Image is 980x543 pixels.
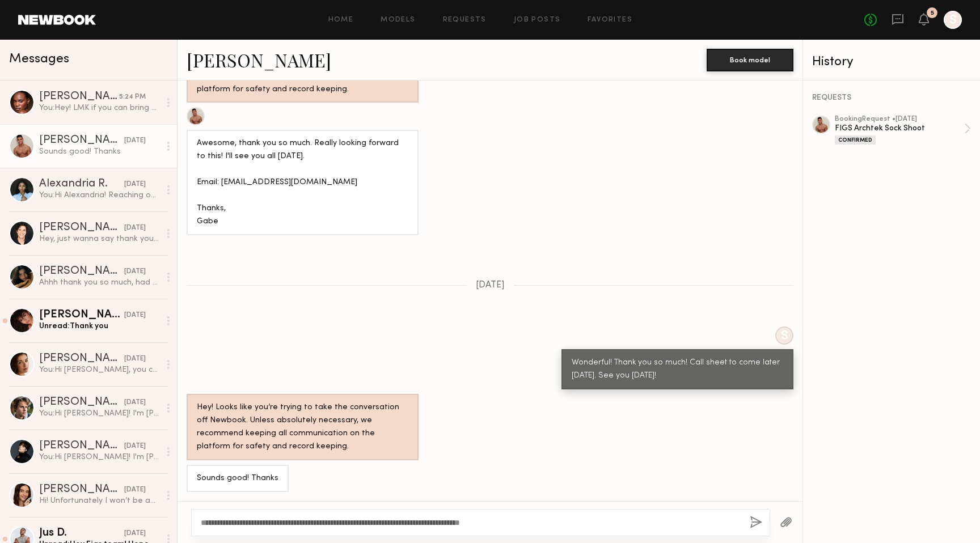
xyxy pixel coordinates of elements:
[124,485,146,495] div: [DATE]
[39,222,124,234] div: [PERSON_NAME]
[9,53,69,66] span: Messages
[812,94,971,102] div: REQUESTS
[381,16,415,24] a: Models
[944,11,962,29] a: S
[39,234,160,244] div: Hey, just wanna say thank you so much for booking me, and I really enjoyed working with all of you😊
[124,135,146,146] div: [DATE]
[931,10,934,16] div: 5
[39,266,124,277] div: [PERSON_NAME]
[39,408,160,419] div: You: Hi [PERSON_NAME]! I'm [PERSON_NAME], the production coordinator over at FIGS ([DOMAIN_NAME]....
[835,135,876,145] div: Confirmed
[39,353,124,364] div: [PERSON_NAME]
[124,528,146,539] div: [DATE]
[197,137,408,228] div: Awesome, thank you so much. Really looking forward to this! I'll see you all [DATE]. Email: [EMAI...
[835,116,971,145] a: bookingRequest •[DATE]FIGS Archtek Sock ShootConfirmed
[197,401,408,453] div: Hey! Looks like you’re trying to take the conversation off Newbook. Unless absolutely necessary, ...
[39,135,124,146] div: [PERSON_NAME]
[124,179,146,190] div: [DATE]
[124,223,146,234] div: [DATE]
[835,123,964,134] div: FIGS Archtek Sock Shoot
[124,266,146,277] div: [DATE]
[514,16,561,24] a: Job Posts
[187,48,331,72] a: [PERSON_NAME]
[707,49,793,71] button: Book model
[707,54,793,64] a: Book model
[119,92,146,103] div: 5:24 PM
[39,146,160,157] div: Sounds good! Thanks
[39,364,160,375] div: You: Hi [PERSON_NAME], you can release. Thanks for holding!
[39,103,160,113] div: You: Hey! LMK if you can bring a pair of shorts with you [DATE] :) athletic/bike shorts/etc. !
[39,452,160,463] div: You: Hi [PERSON_NAME]! I'm [PERSON_NAME], the production coordinator over at FIGS ([DOMAIN_NAME]....
[124,354,146,364] div: [DATE]
[39,321,160,332] div: Unread: Thank you
[197,472,278,485] div: Sounds good! Thanks
[124,397,146,408] div: [DATE]
[39,179,124,190] div: Alexandria R.
[124,310,146,321] div: [DATE]
[835,116,964,123] div: booking Request • [DATE]
[39,484,124,495] div: [PERSON_NAME]
[39,277,160,288] div: Ahhh thank you so much, had tons of fun!! :))
[39,190,160,201] div: You: Hi Alexandria! Reaching out again here to see if you'd be available for an upcoming FIGS sho...
[443,16,487,24] a: Requests
[39,528,124,539] div: Jus D.
[328,16,354,24] a: Home
[124,441,146,452] div: [DATE]
[39,495,160,506] div: Hi! Unfortunately I won’t be able to shoot [DATE]:( I am doing a summer internship so my schedule...
[572,357,783,383] div: Wonderful! Thank you so much! Call sheet to come later [DATE]. See you [DATE]!
[39,91,119,103] div: [PERSON_NAME]
[39,309,124,321] div: [PERSON_NAME]
[476,281,505,290] span: [DATE]
[39,440,124,452] div: [PERSON_NAME]
[588,16,632,24] a: Favorites
[39,397,124,408] div: [PERSON_NAME]
[812,56,971,69] div: History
